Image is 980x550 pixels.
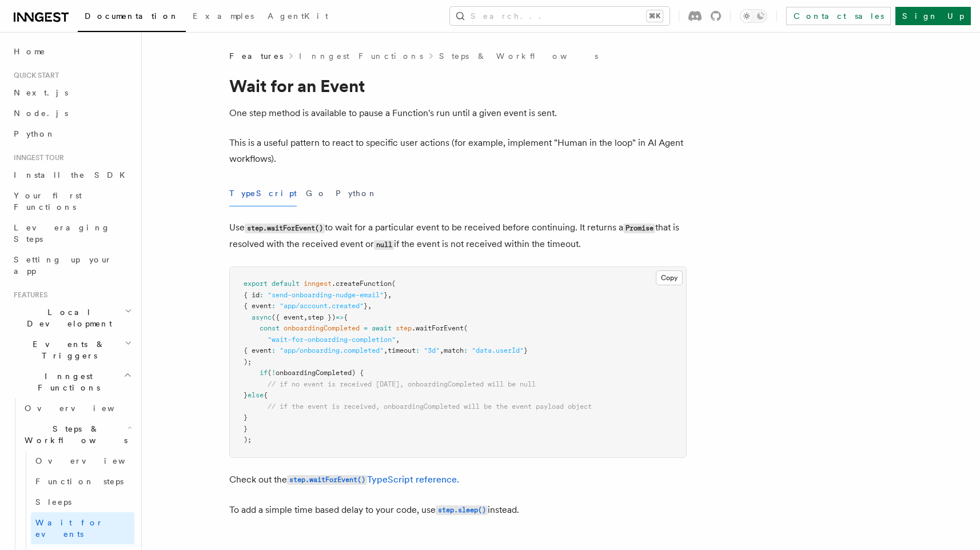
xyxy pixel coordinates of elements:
[9,71,59,80] span: Quick start
[895,7,971,25] a: Sign Up
[268,336,396,344] span: "wait-for-onboarding-completion"
[464,346,468,354] span: :
[9,217,134,249] a: Leveraging Steps
[623,224,655,233] code: Promise
[9,290,47,300] span: Features
[308,313,336,321] span: step })
[9,302,134,334] button: Local Development
[272,369,276,377] span: !
[440,346,444,354] span: ,
[9,165,134,185] a: Install the SDK
[304,313,308,321] span: ,
[9,334,134,366] button: Events & Triggers
[229,181,297,206] button: TypeScript
[252,313,272,321] span: async
[229,502,687,519] p: To add a simple time based delay to your code, use instead.
[244,358,252,366] span: );
[244,346,272,354] span: { event
[656,270,683,285] button: Copy
[439,50,598,62] a: Steps & Workflows
[416,346,420,354] span: :
[9,185,134,217] a: Your first Functions
[374,240,394,250] code: null
[464,324,468,332] span: (
[9,153,64,162] span: Inngest tour
[306,181,326,206] button: Go
[272,346,276,354] span: :
[9,123,134,144] a: Python
[444,346,464,354] span: match
[424,346,440,354] span: "3d"
[336,313,344,321] span: =>
[9,249,134,281] a: Setting up your app
[272,280,300,288] span: default
[268,402,592,410] span: // if the event is received, onboardingCompleted will be the event payload object
[384,346,388,354] span: ,
[14,109,68,118] span: Node.js
[268,11,328,21] span: AgentKit
[261,3,335,31] a: AgentKit
[20,419,134,451] button: Steps & Workflows
[388,291,392,299] span: ,
[304,280,332,288] span: inngest
[193,11,254,21] span: Examples
[332,280,392,288] span: .createFunction
[647,10,663,22] kbd: ⌘K
[268,380,536,388] span: // if no event is received [DATE], onboardingCompleted will be null
[20,423,128,446] span: Steps & Workflows
[14,170,132,180] span: Install the SDK
[229,50,283,62] span: Features
[287,475,367,485] code: step.waitForEvent()
[248,391,264,399] span: else
[299,50,423,62] a: Inngest Functions
[260,369,268,377] span: if
[85,11,179,21] span: Documentation
[14,129,55,138] span: Python
[740,9,767,23] button: Toggle dark mode
[245,224,325,233] code: step.waitForEvent()
[35,477,124,486] span: Function steps
[372,324,392,332] span: await
[244,302,272,310] span: { event
[384,291,388,299] span: }
[9,82,134,103] a: Next.js
[229,220,687,253] p: Use to wait for a particular event to be received before continuing. It returns a that is resolve...
[229,75,687,96] h1: Wait for an Event
[35,456,153,465] span: Overview
[9,306,125,329] span: Local Development
[287,474,459,485] a: step.waitForEvent()TypeScript reference.
[388,346,416,354] span: timeout
[260,291,264,299] span: :
[264,391,268,399] span: {
[244,391,248,399] span: }
[524,346,528,354] span: }
[450,7,670,25] button: Search...⌘K
[396,324,412,332] span: step
[229,472,687,488] p: Check out the
[260,324,280,332] span: const
[31,492,134,512] a: Sleeps
[14,255,112,276] span: Setting up your app
[31,512,134,544] a: Wait for events
[412,324,464,332] span: .waitForEvent
[272,313,304,321] span: ({ event
[268,291,384,299] span: "send-onboarding-nudge-email"
[280,346,384,354] span: "app/onboarding.completed"
[35,497,71,507] span: Sleeps
[31,471,134,492] a: Function steps
[364,324,368,332] span: =
[9,370,124,393] span: Inngest Functions
[364,302,368,310] span: }
[368,302,372,310] span: ,
[229,105,687,121] p: One step method is available to pause a Function's run until a given event is sent.
[244,280,268,288] span: export
[472,346,524,354] span: "data.userId"
[244,436,252,444] span: );
[244,291,260,299] span: { id
[14,191,82,212] span: Your first Functions
[9,103,134,123] a: Node.js
[14,88,68,97] span: Next.js
[244,413,248,421] span: }
[336,181,377,206] button: Python
[9,366,134,398] button: Inngest Functions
